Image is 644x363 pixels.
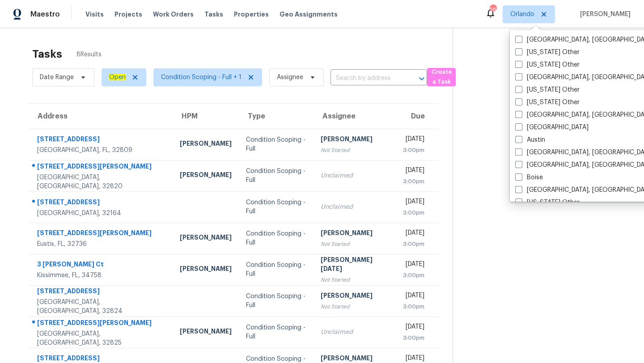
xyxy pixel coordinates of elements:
label: [US_STATE] Other [515,48,580,57]
div: 3:00pm [403,177,424,186]
label: [US_STATE] Other [515,85,580,94]
div: [PERSON_NAME] [180,233,232,244]
th: Due [396,104,438,129]
div: [STREET_ADDRESS][PERSON_NAME] [37,318,165,329]
div: 3:00pm [403,302,424,311]
th: Address [29,104,173,129]
div: [PERSON_NAME] [321,228,389,240]
div: [DATE] [403,322,424,333]
div: [PERSON_NAME] [180,170,232,181]
div: Condition Scoping - Full [246,198,306,216]
span: [PERSON_NAME] [576,10,631,19]
div: [DATE] [403,291,424,302]
div: 3:00pm [403,240,424,249]
div: Not Started [321,146,389,155]
div: [GEOGRAPHIC_DATA], [GEOGRAPHIC_DATA], 32824 [37,298,165,316]
div: [GEOGRAPHIC_DATA], 32164 [37,209,165,218]
div: Not Started [321,275,389,284]
div: [PERSON_NAME] [180,327,232,338]
div: [DATE] [403,260,424,271]
div: [DATE] [403,135,424,146]
div: [STREET_ADDRESS] [37,198,165,209]
span: Condition Scoping - Full + 1 [161,73,241,82]
div: [DATE] [403,228,424,240]
div: Unclaimed [321,328,389,337]
div: Condition Scoping - Full [246,229,306,247]
div: [PERSON_NAME] [321,291,389,302]
button: Create a Task [427,68,456,86]
label: Boise [515,173,543,182]
button: Open [415,72,428,85]
div: [STREET_ADDRESS][PERSON_NAME] [37,228,165,240]
div: Condition Scoping - Full [246,135,306,153]
div: [PERSON_NAME] [180,139,232,150]
div: [STREET_ADDRESS] [37,135,165,146]
div: 3:00pm [403,271,424,280]
div: Unclaimed [321,203,389,211]
div: 3:00pm [403,333,424,342]
div: [DATE] [403,197,424,208]
span: Work Orders [153,10,194,19]
input: Search by address [330,72,402,85]
div: [PERSON_NAME] [180,264,232,275]
div: 26 [490,5,496,14]
div: Condition Scoping - Full [246,167,306,185]
div: Not Started [321,302,389,311]
div: [GEOGRAPHIC_DATA], [GEOGRAPHIC_DATA], 32825 [37,329,165,347]
span: Assignee [277,73,303,82]
div: 3 [PERSON_NAME] Ct [37,260,165,271]
div: [GEOGRAPHIC_DATA], [GEOGRAPHIC_DATA], 32820 [37,173,165,191]
th: Type [239,104,313,129]
span: Date Range [40,73,74,82]
label: [US_STATE] Other [515,60,580,69]
div: Eustis, FL, 32736 [37,240,165,249]
span: Properties [234,10,269,19]
div: [PERSON_NAME][DATE] [321,255,389,275]
span: Create a Task [432,67,451,88]
span: 8 Results [76,50,102,59]
div: [STREET_ADDRESS][PERSON_NAME] [37,162,165,173]
div: [GEOGRAPHIC_DATA], FL, 32809 [37,146,165,155]
div: Condition Scoping - Full [246,292,306,310]
span: Tasks [204,11,223,17]
ah_el_jm_1744035306855: Open [109,74,126,80]
label: [US_STATE] Other [515,198,580,207]
div: [DATE] [403,166,424,177]
div: Not Started [321,240,389,249]
label: Austin [515,135,545,144]
div: Unclaimed [321,171,389,180]
th: HPM [173,104,239,129]
span: Maestro [30,10,60,19]
div: 3:00pm [403,146,424,155]
h2: Tasks [32,50,62,59]
div: 3:00pm [403,208,424,217]
span: Visits [85,10,104,19]
span: Geo Assignments [280,10,338,19]
span: Projects [114,10,142,19]
span: Orlando [510,10,534,19]
div: Condition Scoping - Full [246,323,306,341]
label: [US_STATE] Other [515,98,580,107]
div: Kissimmee, FL, 34758 [37,271,165,280]
th: Assignee [314,104,396,129]
div: [STREET_ADDRESS] [37,287,165,298]
label: [GEOGRAPHIC_DATA] [515,123,589,132]
div: [PERSON_NAME] [321,135,389,146]
div: Condition Scoping - Full [246,261,306,279]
